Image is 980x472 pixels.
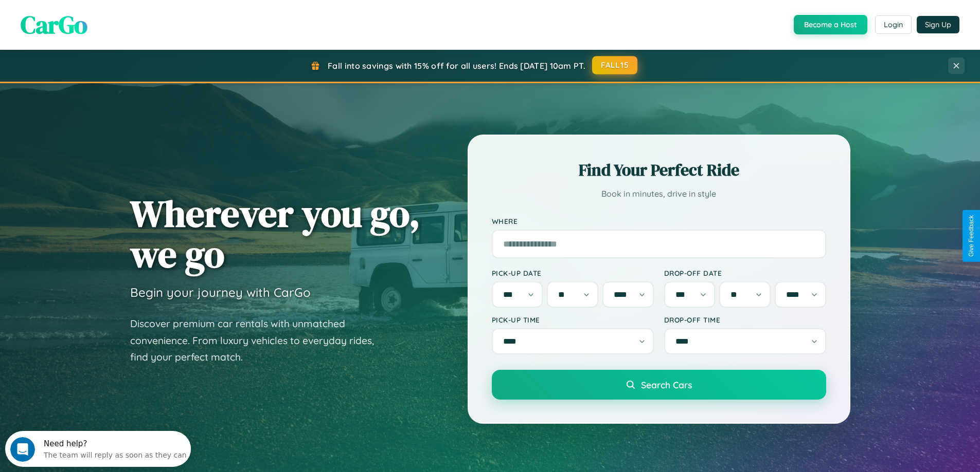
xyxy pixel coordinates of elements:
[130,285,311,300] h3: Begin your journey with CarGo
[328,61,585,71] span: Fall into savings with 15% off for all users! Ends [DATE] 10am PT.
[130,193,420,274] h1: Wherever you go, we go
[4,4,191,32] div: Open Intercom Messenger
[917,16,959,33] button: Sign Up
[39,17,182,28] div: The team will reply as soon as they can
[492,315,654,324] label: Pick-up Time
[641,379,692,390] span: Search Cars
[492,269,654,277] label: Pick-up Date
[875,15,912,34] button: Login
[794,15,867,34] button: Become a Host
[39,9,182,17] div: Need help?
[21,8,87,42] span: CarGo
[492,159,826,181] h2: Find Your Perfect Ride
[592,56,637,74] button: FALL15
[492,217,826,225] label: Where
[968,215,975,257] div: Give Feedback
[492,186,826,201] p: Book in minutes, drive in style
[664,315,826,324] label: Drop-off Time
[130,315,387,366] p: Discover premium car rentals with unmatched convenience. From luxury vehicles to everyday rides, ...
[10,437,35,462] iframe: Intercom live chat
[492,370,826,400] button: Search Cars
[5,431,191,467] iframe: Intercom live chat discovery launcher
[664,269,826,277] label: Drop-off Date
